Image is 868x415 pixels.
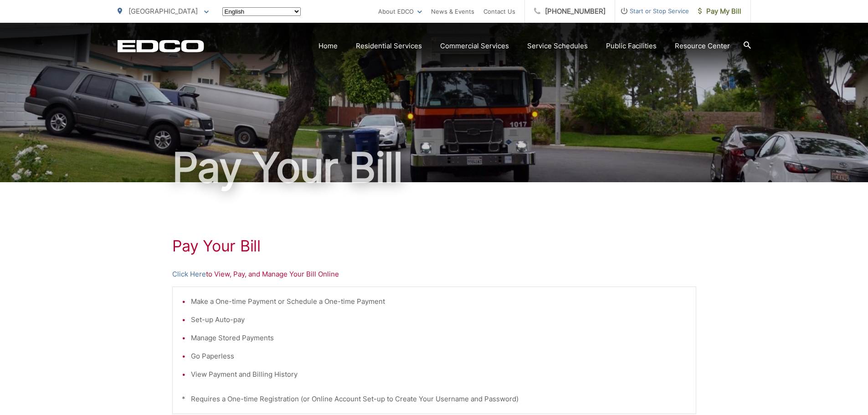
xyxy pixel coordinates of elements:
[118,145,751,190] h1: Pay Your Bill
[356,41,422,51] a: Residential Services
[191,333,687,343] li: Manage Stored Payments
[606,41,657,51] a: Public Facilities
[222,7,301,16] select: Select a language
[172,269,206,280] a: Click Here
[191,351,687,362] li: Go Paperless
[698,6,741,17] span: Pay My Bill
[378,6,422,17] a: About EDCO
[483,6,515,17] a: Contact Us
[172,237,696,255] h1: Pay Your Bill
[118,40,204,52] a: EDCD logo. Return to the homepage.
[440,41,509,51] a: Commercial Services
[128,7,198,15] span: [GEOGRAPHIC_DATA]
[182,394,687,405] p: * Requires a One-time Registration (or Online Account Set-up to Create Your Username and Password)
[191,369,687,380] li: View Payment and Billing History
[191,314,687,325] li: Set-up Auto-pay
[172,269,696,280] p: to View, Pay, and Manage Your Bill Online
[675,41,730,51] a: Resource Center
[527,41,588,51] a: Service Schedules
[191,296,687,307] li: Make a One-time Payment or Schedule a One-time Payment
[431,6,474,17] a: News & Events
[318,41,338,51] a: Home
